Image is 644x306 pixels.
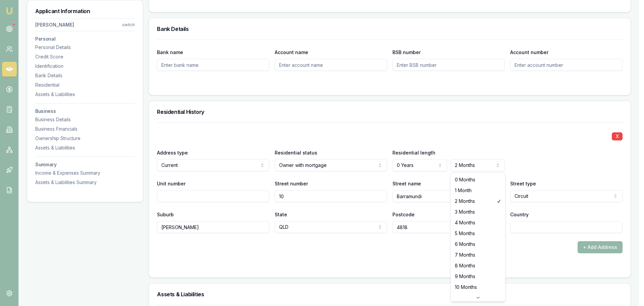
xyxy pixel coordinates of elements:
span: 4 Months [455,219,475,226]
span: 9 Months [455,273,475,280]
span: 0 Months [455,176,475,183]
span: 7 Months [455,252,475,258]
span: 6 Months [455,241,475,248]
span: 8 Months [455,262,475,269]
span: 3 Months [455,209,475,215]
span: 1 Month [455,187,472,194]
span: 2 Months [455,198,475,205]
span: 5 Months [455,230,475,237]
span: 10 Months [455,284,477,291]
